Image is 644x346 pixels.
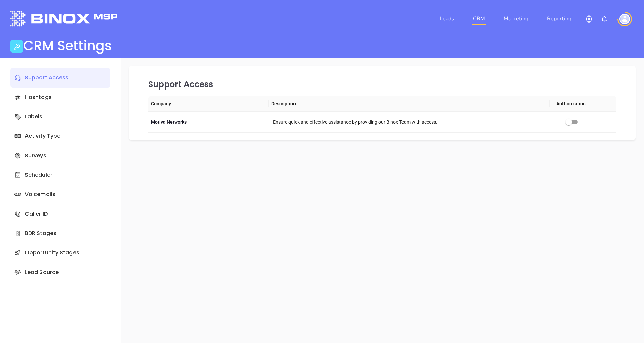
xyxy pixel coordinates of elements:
[269,96,550,112] th: Description
[10,243,110,263] div: Opportunity Stages
[10,11,117,26] img: logo
[10,224,110,243] div: BDR Stages
[10,88,110,107] div: Hashtags
[10,165,110,185] div: Scheduler
[600,15,608,23] img: iconNotification
[148,78,497,91] p: Support Access
[437,12,457,25] a: Leads
[585,15,593,23] img: iconSetting
[10,68,110,88] div: Support Access
[151,119,187,125] span: Motiva Networks
[273,118,553,126] div: Ensure quick and effective assistance by providing our Binox Team with access.
[10,146,110,165] div: Surveys
[10,185,110,204] div: Voicemails
[10,263,110,282] div: Lead Source
[550,96,610,112] th: Authorization
[10,126,110,146] div: Activity Type
[470,12,488,25] a: CRM
[23,38,112,54] h1: CRM Settings
[501,12,531,25] a: Marketing
[148,96,269,112] th: Company
[544,12,574,25] a: Reporting
[619,14,630,24] img: user
[10,107,110,126] div: Labels
[10,204,110,224] div: Caller ID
